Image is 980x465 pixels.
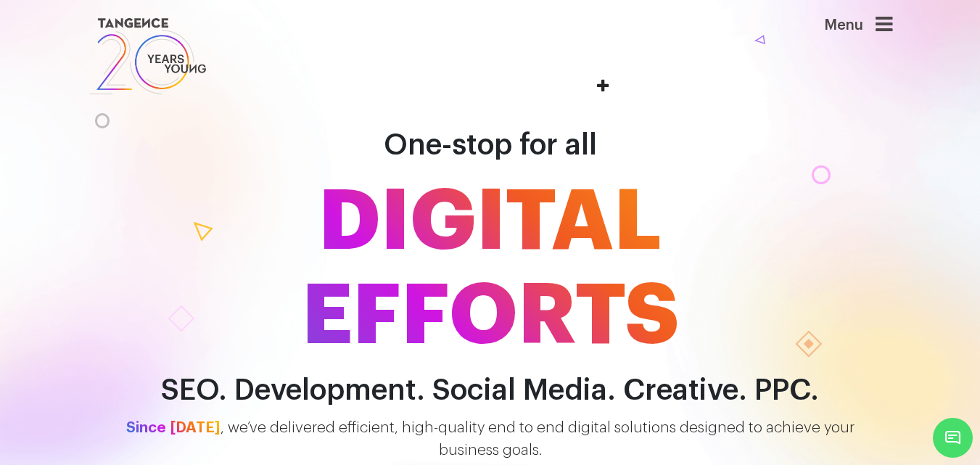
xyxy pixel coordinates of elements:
[126,420,221,435] span: Since [DATE]
[384,131,597,160] span: One-stop for all
[88,15,208,98] img: logo SVG
[77,374,904,407] h2: SEO. Development. Social Media. Creative. PPC.
[933,418,973,458] span: Chat Widget
[77,417,904,462] p: , we’ve delivered efficient, high-quality end to end digital solutions designed to achieve your b...
[77,175,904,363] span: DIGITAL EFFORTS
